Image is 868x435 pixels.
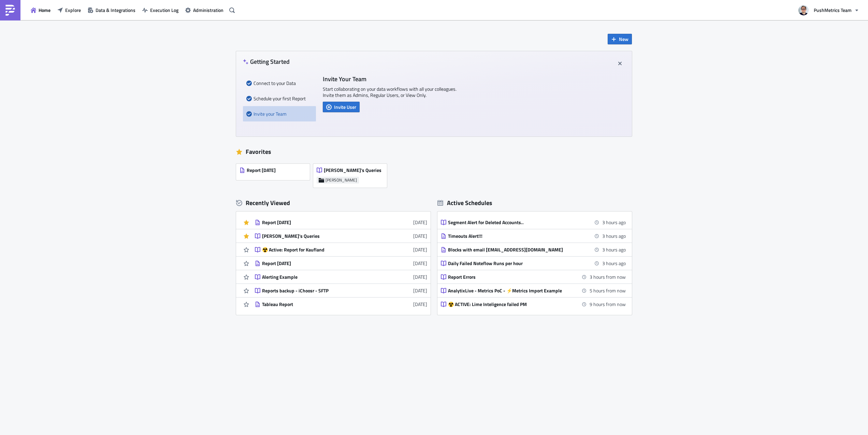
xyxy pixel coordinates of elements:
h4: Invite Your Team [323,75,459,83]
h4: Getting Started [243,58,290,65]
div: Tableau Report [262,301,381,307]
a: Reports backup - iChoosr - SFTP[DATE] [255,284,427,297]
p: Start collaborating on your data workflows with all your colleagues. Invite them as Admins, Regul... [323,86,459,98]
div: Connect to your Data [246,75,313,91]
a: [PERSON_NAME]'s Queries[PERSON_NAME] [313,160,390,188]
div: Invite your Team [246,106,313,121]
button: Execution Log [139,5,182,15]
time: 2025-07-29T07:59:16Z [413,287,427,294]
a: Report [DATE][DATE] [255,257,427,270]
time: 2025-09-29 18:00 [590,273,626,280]
div: Report Errors [448,274,567,280]
div: AnalytixLive - Metrics PoC - ⚡️Metrics Import Example [448,288,567,294]
button: Invite User [323,102,360,112]
span: PushMetrics Team [814,6,852,14]
div: Active Schedules [437,199,492,207]
button: Explore [54,5,84,15]
a: Report [DATE] [236,160,313,188]
div: Daily Failed Noteflow Runs per hour [448,260,567,266]
a: ☢️ ACTIVE: Lime Inteligence failed PM9 hours from now [441,298,626,311]
div: Favorites [236,147,632,157]
div: ☢️ Active: Report for Kaufland [262,247,381,253]
button: Home [27,5,54,15]
time: 2025-07-23T10:04:03Z [413,301,427,308]
span: Execution Log [150,6,178,14]
a: Blocks with email [EMAIL_ADDRESS][DOMAIN_NAME]3 hours ago [441,243,626,256]
button: New [608,34,632,44]
a: AnalytixLive - Metrics PoC - ⚡️Metrics Import Example5 hours from now [441,284,626,297]
time: 2025-09-29 20:00 [590,287,626,294]
span: Home [39,6,50,14]
time: 2025-07-30T11:31:21Z [413,273,427,280]
time: 2025-09-23T06:55:14Z [413,246,427,253]
a: Segment Alert for Deleted Accounts..3 hours ago [441,216,626,229]
time: 2025-09-29 12:00 [602,260,626,267]
time: 2025-08-25T16:58:12Z [413,260,427,267]
a: Daily Failed Noteflow Runs per hour3 hours ago [441,257,626,270]
time: 2025-09-29 12:00 [602,246,626,253]
span: New [619,35,628,43]
div: Reports backup - iChoosr - SFTP [262,288,381,294]
div: Segment Alert for Deleted Accounts.. [448,219,567,226]
div: Timeouts Alert!!! [448,233,567,239]
span: Data & Integrations [96,6,135,14]
span: [PERSON_NAME]'s Queries [324,167,381,173]
span: Report [DATE] [247,167,276,173]
span: Invite User [334,103,356,111]
span: Administration [193,6,223,14]
button: Data & Integrations [84,5,139,15]
div: Report [DATE] [262,219,381,226]
div: Recently Viewed [236,198,431,208]
a: Tableau Report[DATE] [255,298,427,311]
time: 2025-09-23T06:56:09Z [413,232,427,240]
div: Schedule your first Report [246,91,313,106]
div: Report [DATE] [262,260,381,266]
div: ☢️ ACTIVE: Lime Inteligence failed PM [448,301,567,307]
div: Alerting Example [262,274,381,280]
span: [PERSON_NAME] [325,177,357,183]
a: ☢️ Active: Report for Kaufland[DATE] [255,243,427,256]
div: Blocks with email [EMAIL_ADDRESS][DOMAIN_NAME] [448,247,567,253]
a: Timeouts Alert!!!3 hours ago [441,229,626,243]
button: Administration [182,5,227,15]
img: Avatar [798,4,809,16]
span: Explore [65,6,81,14]
div: [PERSON_NAME]'s Queries [262,233,381,239]
img: PushMetrics [5,5,16,16]
a: [PERSON_NAME]'s Queries[DATE] [255,229,427,243]
a: Report [DATE][DATE] [255,216,427,229]
button: PushMetrics Team [794,3,863,18]
a: Alerting Example[DATE] [255,270,427,284]
time: 2025-09-29 12:00 [602,232,626,240]
time: 2025-09-26T06:52:59Z [413,219,427,226]
time: 2025-09-29 12:00 [602,219,626,226]
a: Report Errors3 hours from now [441,270,626,284]
time: 2025-09-30 00:00 [590,301,626,308]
